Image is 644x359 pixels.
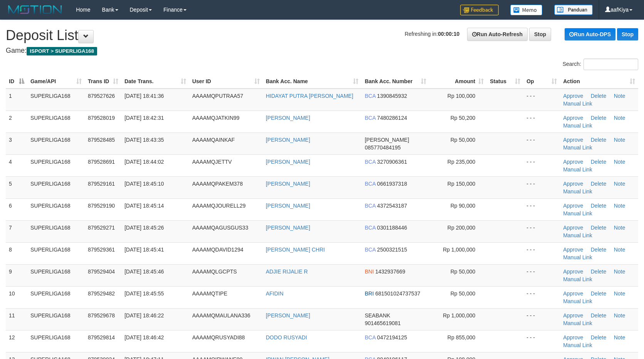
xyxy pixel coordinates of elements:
span: [DATE] 18:45:41 [124,247,164,253]
td: - - - [523,220,560,242]
span: Rp 90,000 [451,203,476,209]
a: [PERSON_NAME] [266,159,310,165]
span: Rp 50,200 [451,115,476,121]
h1: Deposit List [6,28,638,43]
td: SUPERLIGA168 [27,111,85,133]
span: AAAAMQPAKEM378 [192,181,243,187]
td: SUPERLIGA168 [27,308,85,330]
span: AAAAMQDAVID1294 [192,247,244,253]
a: Delete [591,159,606,165]
span: Copy 085770484195 to clipboard [365,144,400,151]
strong: 00:00:10 [438,31,459,37]
span: 879528019 [88,115,115,121]
span: BRI [365,290,373,297]
a: HIDAYAT PUTRA [PERSON_NAME] [266,93,353,99]
a: Delete [591,181,606,187]
span: BCA [365,159,375,165]
span: [DATE] 18:45:14 [124,203,164,209]
a: [PERSON_NAME] [266,115,310,121]
span: 879527626 [88,93,115,99]
a: Approve [563,93,583,99]
td: SUPERLIGA168 [27,220,85,242]
a: Manual Link [563,210,592,216]
span: Copy 1432937669 to clipboard [375,268,405,275]
td: - - - [523,330,560,352]
th: User ID: activate to sort column ascending [189,74,263,89]
a: [PERSON_NAME] [266,181,310,187]
img: Feedback.jpg [460,5,499,15]
a: Manual Link [563,101,592,107]
span: AAAAMQJATKIN99 [192,115,240,121]
td: 11 [6,308,27,330]
a: Manual Link [563,122,592,129]
th: Bank Acc. Name: activate to sort column ascending [263,74,362,89]
a: Approve [563,181,583,187]
span: AAAAMQJOURELL29 [192,203,246,209]
td: SUPERLIGA168 [27,89,85,111]
span: 879529190 [88,203,115,209]
a: Note [614,290,626,297]
span: Copy 901465619081 to clipboard [365,320,400,326]
span: AAAAMQJETTV [192,159,232,165]
span: Rp 50,000 [451,137,476,143]
td: - - - [523,133,560,154]
a: Approve [563,115,583,121]
span: 879528485 [88,137,115,143]
span: [DATE] 18:45:55 [124,290,164,297]
span: Rp 150,000 [447,181,475,187]
span: Copy 3270906361 to clipboard [377,159,407,165]
a: [PERSON_NAME] [266,312,310,319]
td: 8 [6,242,27,264]
td: - - - [523,89,560,111]
span: Rp 855,000 [447,334,475,341]
span: AAAAMQTIPE [192,290,227,297]
a: Note [614,225,626,231]
td: 10 [6,286,27,308]
span: Rp 100,000 [447,93,475,99]
span: Rp 200,000 [447,225,475,231]
span: Copy 0472194125 to clipboard [377,334,407,341]
span: 879528691 [88,159,115,165]
span: 879529161 [88,181,115,187]
span: Rp 1,000,000 [443,312,475,319]
span: 879529404 [88,268,115,275]
input: Search: [583,59,638,70]
a: Manual Link [563,188,592,195]
span: 879529271 [88,225,115,231]
span: 879529814 [88,334,115,341]
td: SUPERLIGA168 [27,264,85,286]
span: BCA [365,203,375,209]
span: [DATE] 18:43:35 [124,137,164,143]
th: Game/API: activate to sort column ascending [27,74,85,89]
td: SUPERLIGA168 [27,286,85,308]
span: [DATE] 18:46:42 [124,334,164,341]
span: Copy 0301188446 to clipboard [377,225,407,231]
a: Delete [591,225,606,231]
a: Run Auto-DPS [565,28,615,40]
th: Bank Acc. Number: activate to sort column ascending [362,74,429,89]
span: [DATE] 18:45:26 [124,225,164,231]
td: 12 [6,330,27,352]
a: Run Auto-Refresh [467,28,528,41]
a: AFIDIN [266,290,284,297]
span: AAAAMQAGUSGUS33 [192,225,249,231]
td: SUPERLIGA168 [27,154,85,176]
th: Amount: activate to sort column ascending [429,74,487,89]
span: Copy 2500321515 to clipboard [377,247,407,253]
span: BCA [365,181,375,187]
a: Note [614,312,626,319]
span: 879529482 [88,290,115,297]
span: SEABANK [365,312,390,319]
a: Note [614,203,626,209]
td: SUPERLIGA168 [27,133,85,154]
td: 2 [6,111,27,133]
td: SUPERLIGA168 [27,176,85,198]
td: - - - [523,154,560,176]
a: Delete [591,115,606,121]
span: Copy 7480286124 to clipboard [377,115,407,121]
td: - - - [523,198,560,220]
th: Status: activate to sort column ascending [487,74,523,89]
img: MOTION_logo.png [6,4,64,15]
td: 3 [6,133,27,154]
img: panduan.png [554,5,593,15]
